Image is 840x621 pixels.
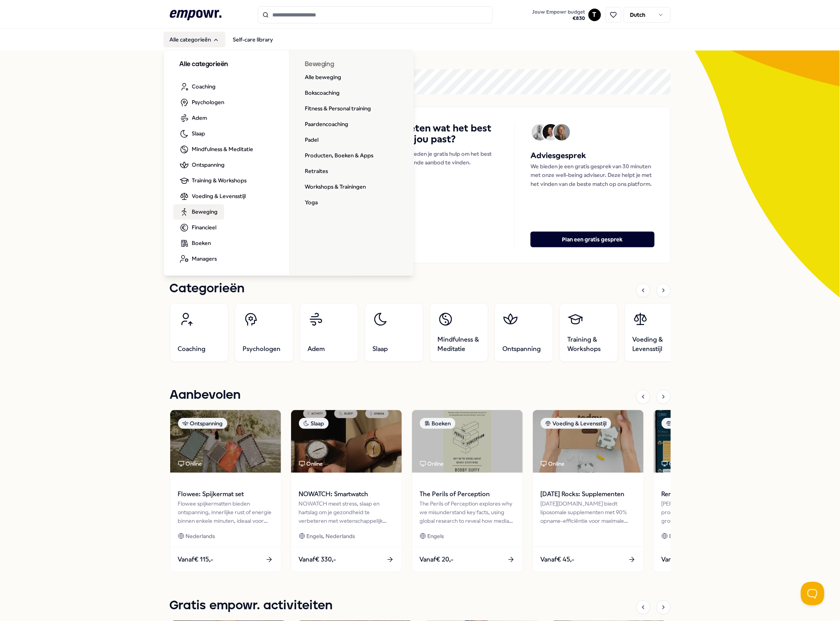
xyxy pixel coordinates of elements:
[365,303,423,362] a: Slaap
[186,532,215,540] span: Nederlands
[235,303,293,362] a: Psychologen
[173,95,231,110] a: Psychologen
[308,344,325,354] span: Adem
[588,9,601,21] button: T
[192,129,205,138] span: Slaap
[173,79,222,95] a: Coaching
[299,459,323,468] div: Online
[299,164,335,179] a: Retraites
[428,532,444,540] span: Engels
[299,499,394,526] div: NOWATCH meet stress, slaap en hartslag om je gezondheid te verbeteren met wetenschappelijk gevali...
[173,157,231,173] a: Ontspanning
[438,335,480,354] span: Mindfulness & Meditatie
[532,15,585,22] span: € 830
[420,489,515,499] span: The Perils of Perception
[299,195,324,211] a: Yoga
[192,192,246,200] span: Voeding & Levensstijl
[529,7,588,23] a: Jouw Empowr budget€830
[412,410,523,572] a: package imageBoekenOnlineThe Perils of PerceptionThe Perils of Perception explores why we misunde...
[178,489,273,499] span: Flowee: Spijkermat set
[299,101,378,117] a: Fitness & Personal training
[554,124,570,140] img: Avatar
[170,303,228,362] a: Coaching
[533,410,644,473] img: package image
[178,499,273,526] div: Flowee spijkermatten bieden ontspanning, innerlijke rust of energie binnen enkele minuten, ideaal...
[164,50,414,276] div: Alle categorieën
[531,149,654,162] h5: Adviesgesprek
[662,418,732,429] div: Voeding & Levensstijl
[633,335,675,354] span: Voeding & Levensstijl
[495,303,553,362] a: Ontspanning
[192,207,218,216] span: Beweging
[305,59,399,70] h3: Beweging
[532,124,548,140] img: Avatar
[531,7,587,23] button: Jouw Empowr budget€830
[568,335,610,354] span: Training & Workshops
[173,126,212,142] a: Slaap
[192,176,247,185] span: Training & Workshops
[299,132,325,148] a: Padel
[654,410,764,473] img: package image
[299,117,355,132] a: Paardencoaching
[662,554,698,565] span: Vanaf € 160,-
[430,303,488,362] a: Mindfulness & Meditatie
[662,489,757,499] span: RenewMyDay
[503,344,541,354] span: Ontspanning
[300,303,358,362] a: Adem
[192,82,216,91] span: Coaching
[170,410,281,473] img: package image
[420,459,444,468] div: Online
[192,113,207,122] span: Adem
[532,9,585,15] span: Jouw Empowr budget
[541,459,565,468] div: Online
[801,582,824,605] iframe: Help Scout Beacon - Open
[258,6,493,23] input: Search for products, categories or subcategories
[192,145,254,153] span: Mindfulness & Meditatie
[653,410,765,572] a: package imageVoeding & LevensstijlOnlineRenewMyDay[PERSON_NAME] biedt persoonlijke programma's en...
[178,418,227,429] div: Ontspanning
[173,220,223,236] a: Financieel
[299,148,380,164] a: Producten, Boeken & Apps
[192,254,217,263] span: Managers
[307,532,355,540] span: Engels, Nederlands
[227,32,280,47] a: Self-care library
[400,149,499,167] p: We bieden je gratis hulp om het best passende aanbod te vinden.
[192,98,225,106] span: Psychologen
[532,410,644,572] a: package imageVoeding & LevensstijlOnline[DATE] Rocks: Supplementen[DATE][DOMAIN_NAME] biedt lipos...
[541,499,636,526] div: [DATE][DOMAIN_NAME] biedt liposomale supplementen met 90% opname-efficiëntie voor maximale gezond...
[531,162,654,188] p: We bieden je een gratis gesprek van 30 minuten met onze well-being adviseur. Deze helpt je met he...
[299,418,329,429] div: Slaap
[170,385,241,405] h1: Aanbevolen
[173,142,260,157] a: Mindfulness & Meditatie
[178,554,214,565] span: Vanaf € 115,-
[173,236,218,251] a: Boeken
[543,124,559,140] img: Avatar
[420,554,454,565] span: Vanaf € 20,-
[662,499,757,526] div: [PERSON_NAME] biedt persoonlijke programma's en groepsondersteuning voor mentale veerkracht en vi...
[173,173,253,189] a: Training & Workshops
[192,160,225,169] span: Ontspanning
[420,499,515,526] div: The Perils of Perception explores why we misunderstand key facts, using global research to reveal...
[299,70,348,85] a: Alle beweging
[170,596,333,616] h1: Gratis empowr. activiteiten
[164,32,280,47] nav: Main
[299,489,394,499] span: NOWATCH: Smartwatch
[180,59,273,70] h3: Alle categorieën
[178,344,206,354] span: Coaching
[373,344,388,354] span: Slaap
[173,251,223,267] a: Managers
[541,489,636,499] span: [DATE] Rocks: Supplementen
[299,85,346,101] a: Bokscoaching
[400,123,499,145] h4: Weten wat het best bij jou past?
[173,110,214,126] a: Adem
[192,239,211,247] span: Boeken
[192,223,217,232] span: Financieel
[291,410,402,572] a: package imageSlaapOnlineNOWATCH: SmartwatchNOWATCH meet stress, slaap en hartslag om je gezondhei...
[173,204,224,220] a: Beweging
[559,303,618,362] a: Training & Workshops
[624,303,683,362] a: Voeding & Levensstijl
[531,232,654,247] button: Plan een gratis gesprek
[170,279,245,299] h1: Categorieën
[541,554,575,565] span: Vanaf € 45,-
[420,418,455,429] div: Boeken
